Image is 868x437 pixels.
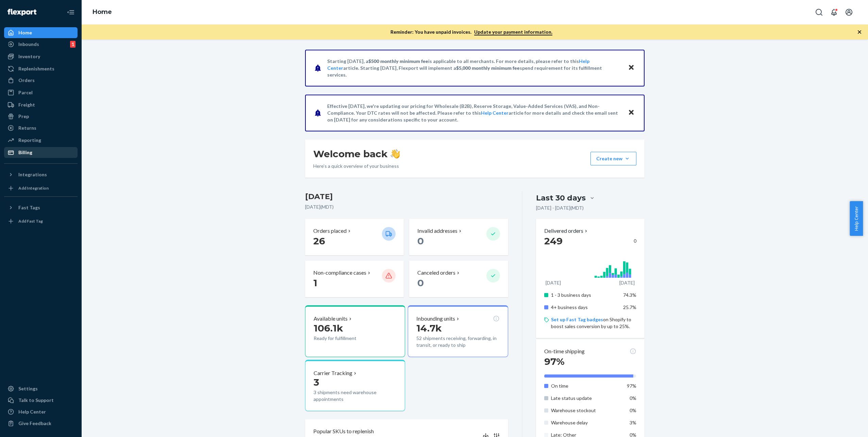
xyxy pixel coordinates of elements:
[18,41,39,48] div: Inbounds
[368,58,428,64] span: $500 monthly minimum fee
[314,322,343,334] span: 106.1k
[18,408,46,415] div: Help Center
[18,113,29,120] div: Prep
[313,235,325,247] span: 26
[416,322,442,334] span: 14.7k
[551,383,618,389] p: On time
[313,427,374,435] p: Popular SKUs to replenish
[551,419,618,426] p: Warehouse delay
[827,5,841,19] button: Open notifications
[416,315,455,323] p: Inbounding units
[409,261,508,297] button: Canceled orders 0
[408,305,508,357] button: Inbounding units14.7k52 shipments receiving, forwarding, in transit, or ready to ship
[18,149,32,156] div: Billing
[4,87,78,98] a: Parcel
[64,5,78,19] button: Close Navigation
[551,304,618,311] p: 4+ business days
[544,356,565,367] span: 97%
[4,99,78,110] a: Freight
[87,2,117,22] ol: breadcrumbs
[4,75,78,86] a: Orders
[313,163,400,169] p: Here’s a quick overview of your business
[4,135,78,146] a: Reporting
[18,185,49,191] div: Add Integration
[623,292,636,298] span: 74.3%
[630,395,636,401] span: 0%
[305,219,404,255] button: Orders placed 26
[18,171,47,178] div: Integrations
[536,205,584,211] p: [DATE] - [DATE] ( MDT )
[327,58,621,78] p: Starting [DATE], a is applicable to all merchants. For more details, please refer to this article...
[4,147,78,158] a: Billing
[305,360,405,411] button: Carrier Tracking33 shipments need warehouse appointments
[623,304,636,310] span: 25.7%
[314,335,377,342] p: Ready for fulfillment
[18,420,51,427] div: Give Feedback
[627,108,636,118] button: Close
[4,183,78,194] a: Add Integration
[327,103,621,123] p: Effective [DATE], we're updating our pricing for Wholesale (B2B), Reserve Storage, Value-Added Se...
[18,101,35,108] div: Freight
[546,279,561,286] p: [DATE]
[536,193,586,203] div: Last 30 days
[314,376,319,388] span: 3
[417,235,424,247] span: 0
[313,148,400,160] h1: Welcome back
[7,9,36,16] img: Flexport logo
[627,383,636,389] span: 97%
[305,191,508,202] h3: [DATE]
[4,418,78,429] button: Give Feedback
[812,5,826,19] button: Open Search Box
[18,137,41,144] div: Reporting
[630,420,636,425] span: 3%
[544,347,585,355] p: On-time shipping
[551,395,618,402] p: Late status update
[481,110,508,116] a: Help Center
[4,111,78,122] a: Prep
[93,8,112,16] a: Home
[474,29,552,35] a: Update your payment information.
[456,65,520,71] span: $5,000 monthly minimum fee
[551,316,636,330] p: on Shopify to boost sales conversion by up to 25%.
[416,335,499,349] p: 52 shipments receiving, forwarding, in transit, or ready to ship
[4,123,78,133] a: Returns
[4,169,78,180] button: Integrations
[630,407,636,413] span: 0%
[4,51,78,62] a: Inventory
[18,204,40,211] div: Fast Tags
[18,29,32,36] div: Home
[305,204,508,210] p: [DATE] ( MDT )
[551,407,618,414] p: Warehouse stockout
[314,369,352,377] p: Carrier Tracking
[544,227,589,235] button: Delivered orders
[18,89,33,96] div: Parcel
[390,29,552,35] p: Reminder: You have unpaid invoices.
[313,227,347,235] p: Orders placed
[390,149,400,159] img: hand-wave emoji
[18,385,38,392] div: Settings
[627,63,636,73] button: Close
[417,227,457,235] p: Invalid addresses
[4,395,78,406] a: Talk to Support
[305,261,404,297] button: Non-compliance cases 1
[314,315,348,323] p: Available units
[18,65,54,72] div: Replenishments
[305,305,405,357] button: Available units106.1kReady for fulfillment
[842,5,856,19] button: Open account menu
[417,277,424,289] span: 0
[551,317,603,322] a: Set up Fast Tag badges
[4,383,78,394] a: Settings
[18,125,36,131] div: Returns
[590,152,636,165] button: Create new
[18,53,40,60] div: Inventory
[18,397,54,404] div: Talk to Support
[313,269,366,277] p: Non-compliance cases
[18,77,35,84] div: Orders
[544,235,563,247] span: 249
[4,27,78,38] a: Home
[850,201,863,236] button: Help Center
[544,235,636,247] div: 0
[4,63,78,74] a: Replenishments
